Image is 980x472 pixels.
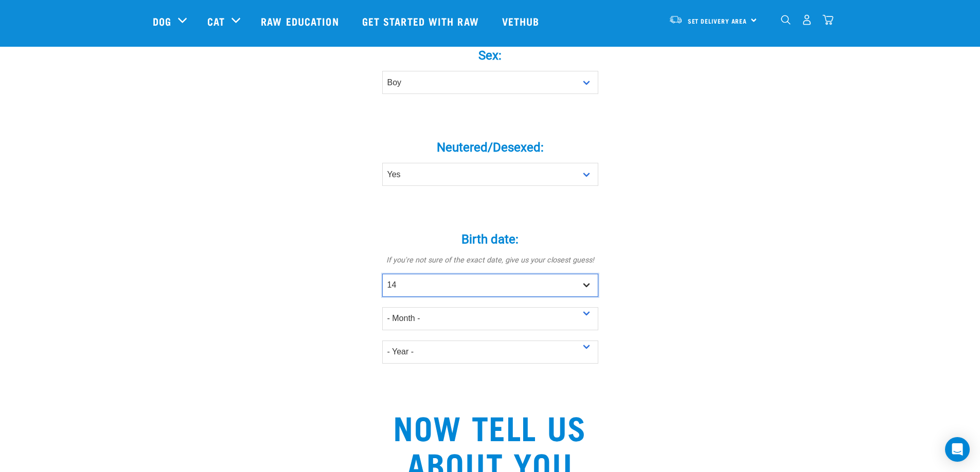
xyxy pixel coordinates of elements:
[801,14,812,25] img: user.png
[492,1,553,42] a: Vethub
[688,19,747,23] span: Set Delivery Area
[945,437,970,462] div: Open Intercom Messenger
[336,138,645,157] label: Neutered/Desexed:
[823,14,833,25] img: home-icon@2x.png
[207,13,225,29] a: Cat
[336,46,645,65] label: Sex:
[336,255,645,266] p: If you're not sure of the exact date, give us your closest guess!
[669,15,683,24] img: van-moving.png
[781,15,791,25] img: home-icon-1@2x.png
[153,13,171,29] a: Dog
[251,1,351,42] a: Raw Education
[352,1,492,42] a: Get started with Raw
[336,230,645,249] label: Birth date:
